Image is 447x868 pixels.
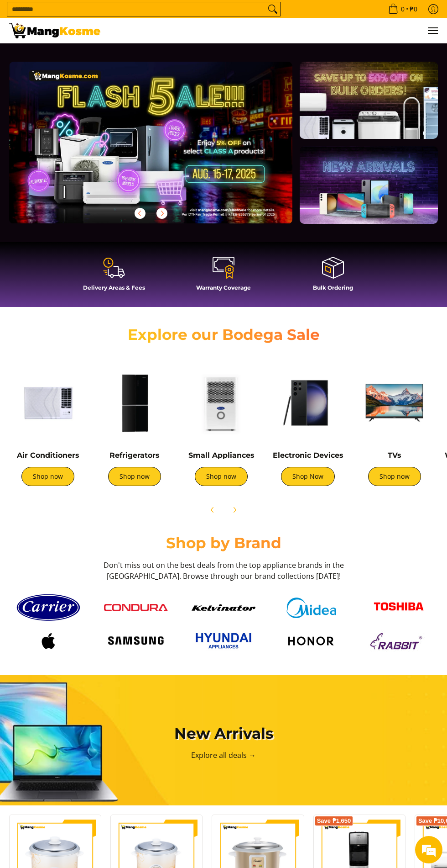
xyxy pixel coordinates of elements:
[265,2,280,16] button: Search
[184,604,263,611] a: Kelvinator button 9a26f67e caed 448c 806d e01e406ddbdc
[21,467,74,486] a: Shop now
[283,256,383,298] a: Bulk Ordering
[9,364,87,442] img: Air Conditioners
[427,18,438,43] button: Menu
[104,632,168,650] img: Logo samsung wordmark
[408,6,419,12] span: ₱0
[104,604,168,611] img: Condura logo red
[368,467,421,486] a: Shop now
[279,630,343,652] img: Logo honor
[9,534,438,552] h2: Shop by Brand
[64,284,164,291] h4: Delivery Areas & Fees
[109,451,160,460] a: Refrigerators
[16,630,80,652] img: Logo apple
[367,595,431,620] img: Toshiba logo
[109,18,438,43] nav: Main Menu
[356,364,433,442] img: TVs
[317,818,351,824] span: Save ₱1,650
[100,560,347,582] h3: Don't miss out on the best deals from the top appliance brands in the [GEOGRAPHIC_DATA]. Browse t...
[273,451,343,460] a: Electronic Devices
[283,284,383,291] h4: Bulk Ordering
[109,18,438,43] ul: Customer Navigation
[152,203,172,223] button: Next
[9,62,322,238] a: More
[9,23,100,38] img: Mang Kosme: Your Home Appliances Warehouse Sale Partner!
[400,6,406,12] span: 0
[108,467,161,486] a: Shop now
[272,598,350,618] a: Midea logo 405e5d5e af7e 429b b899 c48f4df307b6
[203,500,223,520] button: Previous
[188,451,255,460] a: Small Appliances
[97,604,175,611] a: Condura logo red
[16,591,80,625] img: Carrier logo 1 98356 9b90b2e1 0bd1 49ad 9aa2 9ddb2e94a36b
[388,451,401,460] a: TVs
[192,604,255,611] img: Kelvinator button 9a26f67e caed 448c 806d e01e406ddbdc
[130,203,150,223] button: Previous
[279,598,343,618] img: Midea logo 405e5d5e af7e 429b b899 c48f4df307b6
[359,630,438,652] a: Logo rabbit
[191,750,256,760] a: Explore all deals →
[17,451,79,460] a: Air Conditioners
[173,256,274,298] a: Warranty Coverage
[119,325,328,344] h2: Explore our Bodega Sale
[272,630,350,652] a: Logo honor
[184,629,263,652] a: Hyundai 2
[269,364,347,442] img: Electronic Devices
[9,591,88,625] a: Carrier logo 1 98356 9b90b2e1 0bd1 49ad 9aa2 9ddb2e94a36b
[173,284,274,291] h4: Warranty Coverage
[192,629,255,652] img: Hyundai 2
[182,364,260,442] img: Small Appliances
[281,467,335,486] a: Shop Now
[9,630,88,652] a: Logo apple
[359,595,438,620] a: Toshiba logo
[96,364,173,442] img: Refrigerators
[97,632,175,650] a: Logo samsung wordmark
[367,630,431,652] img: Logo rabbit
[385,4,420,14] span: •
[64,256,164,298] a: Delivery Areas & Fees
[224,500,244,520] button: Next
[195,467,248,486] a: Shop now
